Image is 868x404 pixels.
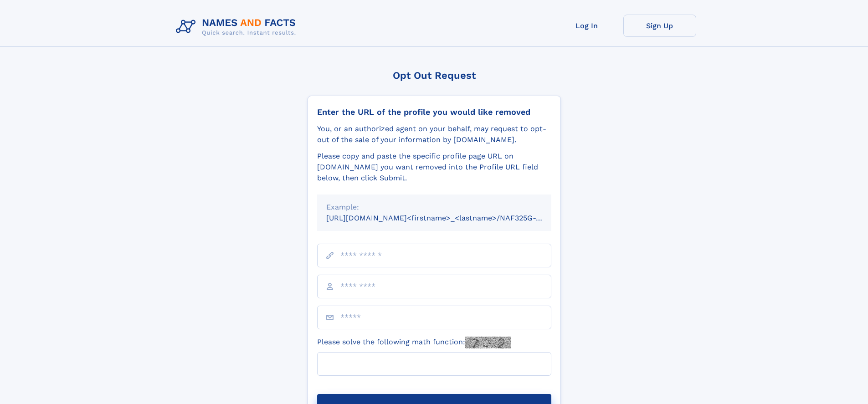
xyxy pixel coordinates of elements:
[317,151,551,184] div: Please copy and paste the specific profile page URL on [DOMAIN_NAME] you want removed into the Pr...
[317,107,551,117] div: Enter the URL of the profile you would like removed
[326,202,542,213] div: Example:
[623,15,696,37] a: Sign Up
[317,123,551,145] div: You, or an authorized agent on your behalf, may request to opt-out of the sale of your informatio...
[326,214,569,222] small: [URL][DOMAIN_NAME]<firstname>_<lastname>/NAF325G-xxxxxxxx
[550,15,623,37] a: Log In
[317,337,511,348] label: Please solve the following math function:
[308,70,561,81] div: Opt Out Request
[172,15,303,39] img: Logo Names and Facts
